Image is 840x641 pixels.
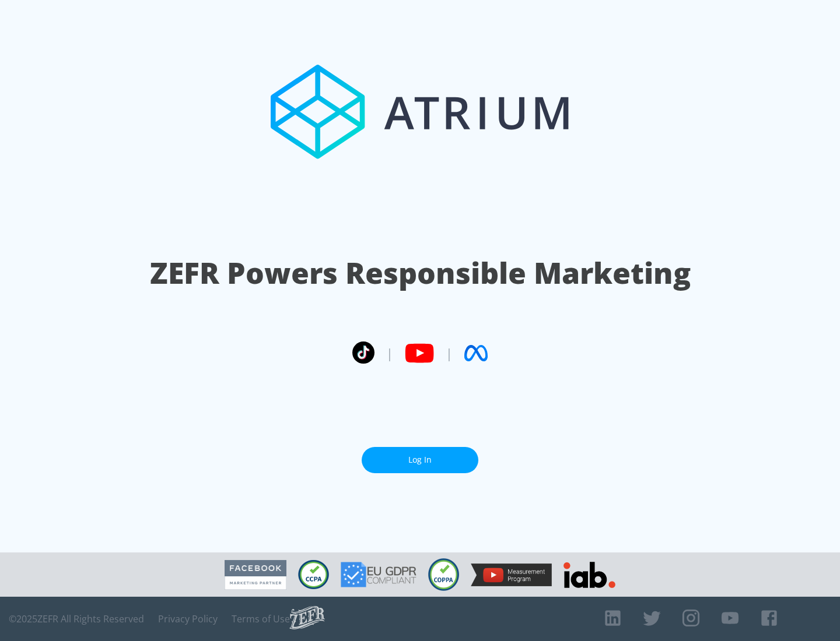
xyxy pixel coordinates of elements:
span: | [446,344,453,362]
span: | [386,344,393,362]
a: Log In [362,447,478,473]
img: CCPA Compliant [298,560,329,589]
a: Privacy Policy [158,613,218,625]
span: © 2025 ZEFR All Rights Reserved [9,613,144,625]
img: COPPA Compliant [428,558,459,591]
img: IAB [563,562,615,588]
h1: ZEFR Powers Responsible Marketing [150,253,691,293]
a: Terms of Use [232,613,290,625]
img: Facebook Marketing Partner [225,560,286,590]
img: YouTube Measurement Program [471,563,552,586]
img: GDPR Compliant [341,562,416,587]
